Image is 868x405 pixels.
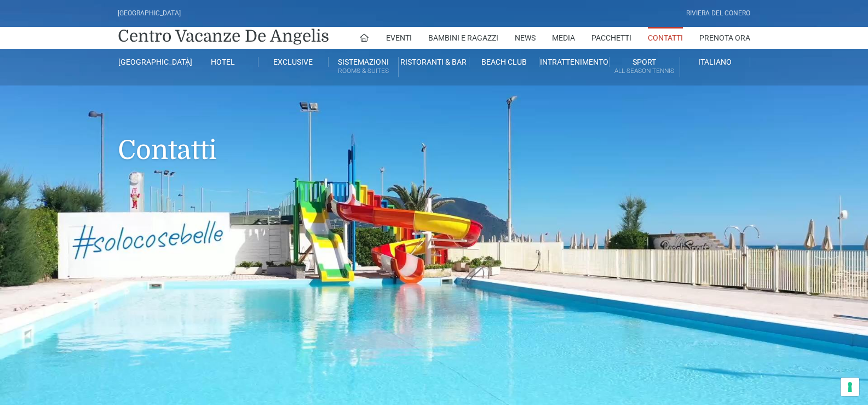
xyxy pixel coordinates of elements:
a: Eventi [386,27,412,49]
a: Exclusive [258,57,329,67]
button: Le tue preferenze relative al consenso per le tecnologie di tracciamento [841,378,859,396]
a: [GEOGRAPHIC_DATA] [118,57,188,67]
span: Italiano [698,58,732,66]
a: Prenota Ora [699,27,750,49]
a: SistemazioniRooms & Suites [329,57,399,77]
a: Bambini e Ragazzi [428,27,498,49]
a: SportAll Season Tennis [610,57,680,77]
a: Intrattenimento [539,57,610,67]
a: Media [552,27,575,49]
a: Hotel [188,57,258,67]
small: All Season Tennis [610,66,679,76]
a: Pacchetti [591,27,631,49]
a: Beach Club [469,57,539,67]
h1: Contatti [118,85,750,182]
a: Ristoranti & Bar [399,57,469,67]
div: Riviera Del Conero [686,8,750,19]
div: [GEOGRAPHIC_DATA] [118,8,181,19]
small: Rooms & Suites [329,66,398,76]
a: News [515,27,536,49]
a: Italiano [680,57,750,67]
a: Centro Vacanze De Angelis [118,25,329,47]
a: Contatti [648,27,683,49]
